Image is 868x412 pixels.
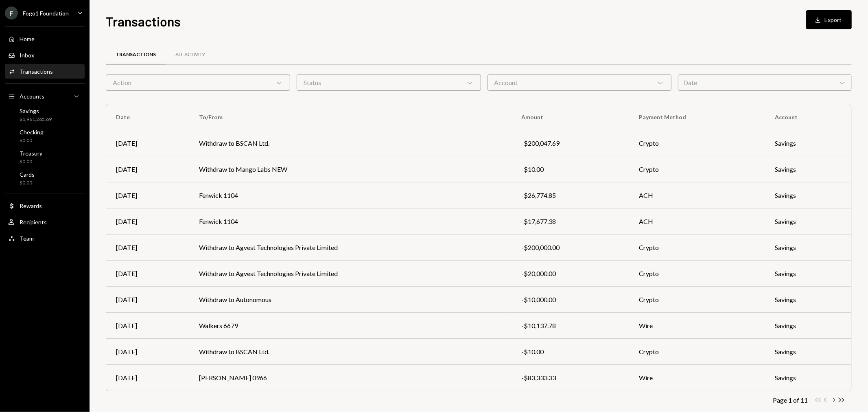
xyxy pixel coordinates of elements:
div: Checking [20,129,44,136]
td: Savings [765,208,851,234]
td: Withdraw to Mango Labs NEW [189,156,512,182]
div: $0.00 [20,158,42,165]
h1: Transactions [106,13,181,29]
td: Wire [629,365,765,391]
a: Cards$0.00 [5,169,85,188]
div: $0.00 [20,137,44,144]
div: -$26,774.85 [521,191,619,200]
div: [DATE] [116,164,179,174]
div: Savings [20,107,52,114]
td: Savings [765,365,851,391]
div: Transactions [116,51,156,58]
div: -$20,000.00 [521,269,619,278]
div: Rewards [20,202,42,209]
td: Savings [765,339,851,365]
td: Withdraw to Agvest Technologies Private Limited [189,234,512,261]
a: Checking$0.00 [5,126,85,146]
td: Savings [765,313,851,339]
div: Home [20,35,35,42]
div: [DATE] [116,243,179,252]
td: Crypto [629,287,765,313]
div: $1,961,265.69 [20,116,52,123]
div: [DATE] [116,373,179,383]
td: Fenwick 1104 [189,182,512,208]
div: [DATE] [116,217,179,226]
a: Treasury$0.00 [5,147,85,167]
div: $0.00 [20,180,35,186]
th: Payment Method [629,104,765,130]
div: Treasury [20,150,42,157]
a: All Activity [166,44,215,65]
div: Accounts [20,93,44,100]
div: Status [297,75,481,91]
td: Walkers 6679 [189,313,512,339]
div: Transactions [20,68,53,75]
div: [DATE] [116,347,179,357]
a: Home [5,31,85,46]
td: Withdraw to Autonomous [189,287,512,313]
td: Savings [765,156,851,182]
a: Transactions [5,64,85,79]
a: Transactions [106,44,166,65]
div: -$83,333.33 [521,373,619,383]
div: -$200,047.69 [521,138,619,148]
a: Inbox [5,48,85,62]
td: ACH [629,182,765,208]
td: Crypto [629,261,765,287]
a: Accounts [5,89,85,103]
td: Savings [765,182,851,208]
th: Date [106,104,189,130]
a: Team [5,231,85,245]
div: Date [678,75,852,91]
td: Crypto [629,234,765,261]
div: Inbox [20,52,34,59]
div: All Activity [175,51,205,58]
td: [PERSON_NAME] 0966 [189,365,512,391]
div: -$200,000.00 [521,243,619,252]
th: To/From [189,104,512,130]
button: Export [806,10,852,29]
div: -$10,000.00 [521,295,619,305]
a: Rewards [5,198,85,213]
td: Savings [765,234,851,261]
div: -$10,137.78 [521,321,619,331]
td: Savings [765,287,851,313]
td: Crypto [629,130,765,156]
div: F [5,7,18,20]
div: [DATE] [116,269,179,278]
td: Withdraw to BSCAN Ltd. [189,130,512,156]
td: Crypto [629,156,765,182]
a: Savings$1,961,265.69 [5,105,85,125]
div: Page 1 of 11 [773,396,808,404]
div: [DATE] [116,295,179,305]
td: Savings [765,261,851,287]
div: -$17,677.38 [521,217,619,226]
div: -$10.00 [521,347,619,357]
div: -$10.00 [521,164,619,174]
td: Withdraw to Agvest Technologies Private Limited [189,261,512,287]
th: Amount [512,104,629,130]
td: Fenwick 1104 [189,208,512,234]
a: Recipients [5,215,85,229]
div: Fogo1 Foundation [23,10,69,17]
div: Cards [20,171,35,178]
div: [DATE] [116,138,179,148]
td: ACH [629,208,765,234]
div: Recipients [20,219,47,226]
td: Withdraw to BSCAN Ltd. [189,339,512,365]
td: Wire [629,313,765,339]
div: Account [488,75,672,91]
div: [DATE] [116,191,179,200]
div: [DATE] [116,321,179,331]
th: Account [765,104,851,130]
div: Action [106,75,290,91]
div: Team [20,235,34,242]
td: Crypto [629,339,765,365]
td: Savings [765,130,851,156]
